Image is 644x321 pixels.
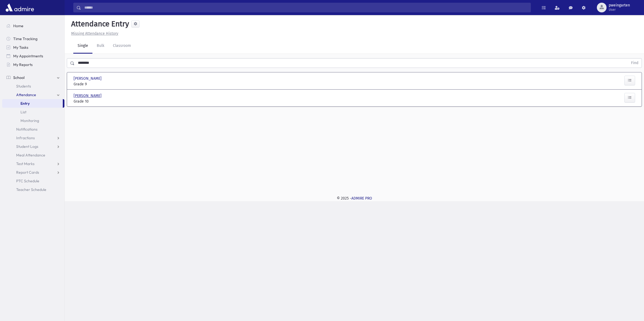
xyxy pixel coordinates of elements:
a: Classroom [109,39,135,54]
input: Search [81,3,531,12]
a: PTC Schedule [2,177,64,185]
span: PTC Schedule [16,179,39,183]
span: List [20,110,26,114]
a: Meal Attendance [2,151,64,159]
span: School [13,75,25,80]
a: My Reports [2,60,64,69]
a: Notifications [2,125,64,134]
a: Student Logs [2,142,64,151]
span: Attendance [16,92,36,97]
span: Test Marks [16,161,34,166]
span: Monitoring [20,118,39,123]
a: Single [73,39,92,54]
span: [PERSON_NAME] [74,93,103,99]
a: Home [2,22,64,30]
img: AdmirePro [4,2,35,13]
a: School [2,73,64,82]
span: Students [16,84,31,89]
u: Missing Attendance History [71,31,118,36]
span: Report Cards [16,170,39,175]
span: [PERSON_NAME] [74,76,103,81]
h5: Attendance Entry [69,19,129,29]
span: My Appointments [13,54,43,58]
span: Meal Attendance [16,153,45,158]
a: My Tasks [2,43,64,52]
a: Attendance [2,90,64,99]
span: Time Tracking [13,36,37,41]
span: User [609,8,630,12]
a: Entry [2,99,63,108]
a: Bulk [92,39,109,54]
span: My Tasks [13,45,28,50]
a: Missing Attendance History [69,31,118,36]
a: Report Cards [2,168,64,177]
span: Notifications [16,127,37,132]
span: Teacher Schedule [16,187,46,192]
div: © 2025 - [73,196,635,201]
span: Grade 9 [74,81,163,87]
span: Entry [20,101,30,106]
span: Infractions [16,135,35,140]
span: My Reports [13,62,33,67]
span: Grade 10 [74,99,163,104]
a: ADMIRE PRO [351,196,372,201]
button: Find [628,58,642,68]
a: Monitoring [2,116,64,125]
span: Home [13,23,23,28]
a: Infractions [2,134,64,142]
span: pweingarten [609,3,630,8]
span: Student Logs [16,144,38,149]
a: Students [2,82,64,90]
a: Time Tracking [2,34,64,43]
a: List [2,108,64,116]
a: My Appointments [2,52,64,60]
a: Teacher Schedule [2,185,64,194]
a: Test Marks [2,159,64,168]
